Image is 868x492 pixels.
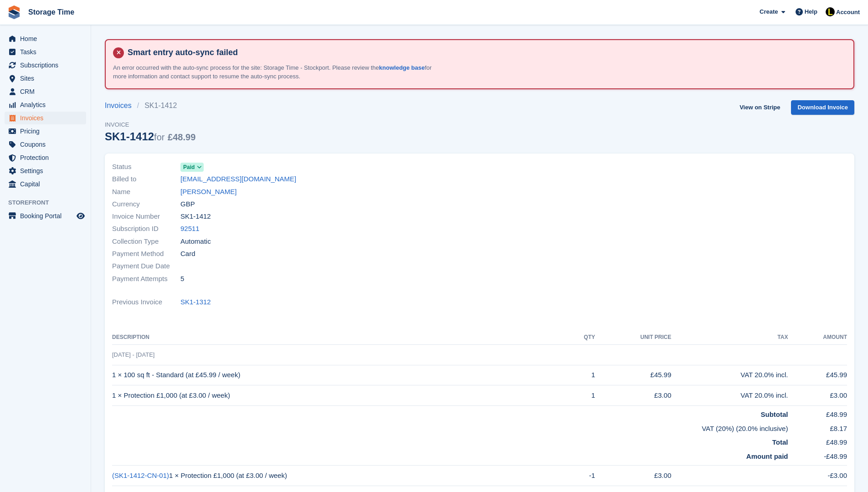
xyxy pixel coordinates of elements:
span: SK1-1412 [180,211,211,222]
a: 92511 [180,224,200,234]
span: Capital [20,178,75,190]
a: menu [5,32,86,45]
img: stora-icon-8386f47178a22dfd0bd8f6a31ec36ba5ce8667c1dd55bd0f319d3a0aa187defe.svg [7,5,21,19]
a: [EMAIL_ADDRESS][DOMAIN_NAME] [180,174,296,184]
span: Billed to [112,174,180,184]
td: £3.00 [595,466,671,486]
td: £8.17 [788,420,847,434]
a: Paid [180,162,204,172]
span: Booking Portal [20,210,75,222]
td: 1 × Protection £1,000 (at £3.00 / week) [112,385,567,406]
th: Amount [788,330,847,345]
a: Preview store [75,210,86,221]
span: Coupons [20,138,75,151]
td: VAT (20%) (20.0% inclusive) [112,420,788,434]
span: Storefront [8,198,91,207]
span: Collection Type [112,236,180,247]
a: menu [5,178,86,190]
div: VAT 20.0% incl. [671,370,788,380]
a: menu [5,46,86,58]
span: Invoice [105,120,195,129]
a: (SK1-1412-CN-01) [112,471,169,479]
td: £48.99 [788,406,847,420]
a: menu [5,125,86,138]
th: QTY [567,330,595,345]
span: CRM [20,85,75,98]
strong: Total [772,438,788,446]
span: Automatic [180,236,211,247]
span: Invoices [20,112,75,124]
span: Paid [183,163,195,171]
td: £3.00 [788,385,847,406]
span: Create [760,7,778,16]
span: GBP [180,199,195,210]
td: 1 × 100 sq ft - Standard (at £45.99 / week) [112,365,567,385]
span: for [154,132,164,142]
div: SK1-1412 [105,130,195,143]
img: Laaibah Sarwar [826,7,835,16]
a: menu [5,98,86,111]
span: Subscription ID [112,224,180,234]
span: Sites [20,72,75,85]
nav: breadcrumbs [105,100,195,111]
div: VAT 20.0% incl. [671,390,788,401]
a: Download Invoice [791,100,854,115]
span: Invoice Number [112,211,180,222]
span: Settings [20,164,75,177]
span: Analytics [20,98,75,111]
th: Description [112,330,567,345]
a: View on Stripe [736,100,784,115]
a: menu [5,72,86,85]
a: menu [5,59,86,72]
span: Currency [112,199,180,210]
span: Name [112,187,180,197]
td: £48.99 [788,434,847,448]
a: menu [5,85,86,98]
span: Payment Due Date [112,261,180,272]
strong: Subtotal [760,410,788,418]
a: menu [5,112,86,124]
td: £45.99 [595,365,671,385]
span: Previous Invoice [112,297,180,307]
a: Storage Time [25,5,78,20]
a: menu [5,138,86,151]
span: Payment Attempts [112,274,180,284]
td: -£3.00 [788,466,847,486]
th: Unit Price [595,330,671,345]
th: Tax [671,330,788,345]
h4: Smart entry auto-sync failed [124,47,846,58]
span: Help [805,7,817,16]
span: 5 [180,274,184,284]
td: -1 [567,466,595,486]
td: £45.99 [788,365,847,385]
a: menu [5,164,86,177]
td: -£48.99 [788,448,847,466]
a: Invoices [105,100,137,111]
a: SK1-1312 [180,297,211,307]
a: [PERSON_NAME] [180,187,236,197]
a: menu [5,210,86,222]
span: Tasks [20,46,75,58]
span: Payment Method [112,249,180,259]
a: menu [5,151,86,164]
span: £48.99 [168,132,195,142]
span: Pricing [20,125,75,138]
span: [DATE] - [DATE] [112,351,154,358]
span: Subscriptions [20,59,75,72]
p: An error occurred with the auto-sync process for the site: Storage Time - Stockport. Please revie... [113,63,432,81]
td: 1 × Protection £1,000 (at £3.00 / week) [112,466,567,486]
span: Protection [20,151,75,164]
span: Account [836,8,860,17]
td: 1 [567,385,595,406]
td: 1 [567,365,595,385]
span: Home [20,32,75,45]
span: Card [180,249,195,259]
a: knowledge base [379,64,425,71]
span: Status [112,162,180,172]
td: £3.00 [595,385,671,406]
strong: Amount paid [746,452,788,460]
